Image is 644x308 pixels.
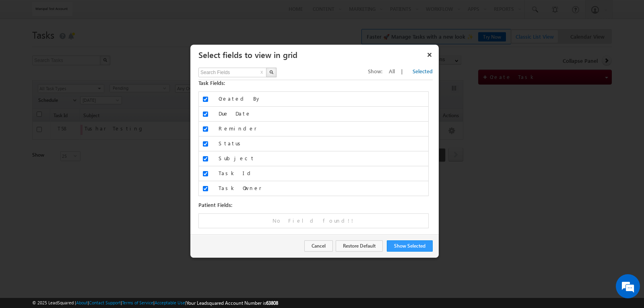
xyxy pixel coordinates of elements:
[203,171,208,176] input: Select/Unselect Column
[155,300,185,305] a: Acceptable Use
[401,68,406,74] span: |
[32,299,278,307] span: © 2025 LeadSquared | | | | |
[199,214,428,227] div: No Field found!!
[203,156,208,161] input: Select/Unselect Column
[219,95,428,102] label: Created By
[266,300,278,306] span: 63808
[219,140,428,147] label: Status
[413,68,433,74] span: Selected
[389,68,395,74] span: All
[203,141,208,147] input: Select/Unselect Column
[219,155,428,162] label: Subject
[336,240,383,252] button: Restore Default
[269,70,273,74] img: Search
[387,240,433,252] button: Show Selected
[219,110,428,117] label: Due Date
[203,112,208,117] input: Select/Unselect Column
[368,68,382,74] span: Show:
[198,196,433,213] div: Patient Fields:
[423,48,436,62] button: ×
[198,48,436,62] h3: Select fields to view in grid
[186,300,278,306] span: Your Leadsquared Account Number is
[304,240,333,252] button: Cancel
[122,300,153,305] a: Terms of Service
[219,184,428,192] label: Task Owner
[203,126,208,132] input: Select/Unselect Column
[76,300,88,305] a: About
[198,75,433,91] div: Task Fields:
[259,68,264,78] button: x
[203,186,208,191] input: Select/Unselect Column
[219,125,428,132] label: Reminder
[89,300,121,305] a: Contact Support
[203,97,208,102] input: Select/Unselect Column
[219,170,428,177] label: Task Id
